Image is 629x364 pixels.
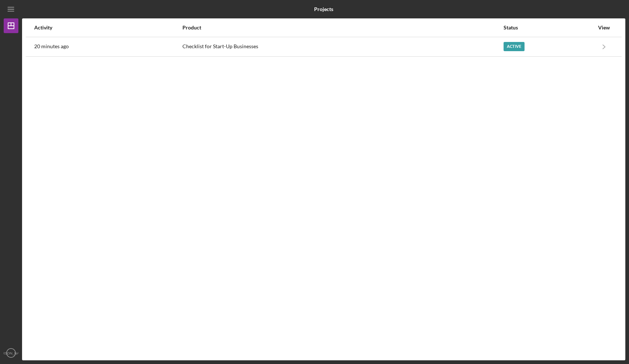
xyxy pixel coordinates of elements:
b: Projects [314,6,333,12]
button: [PERSON_NAME] [4,346,18,360]
div: Checklist for Start-Up Businesses [182,38,503,56]
div: Product [182,25,503,31]
div: Active [504,42,525,51]
div: Activity [34,25,182,31]
div: Status [504,25,594,31]
time: 2025-08-18 16:52 [34,43,69,49]
div: View [595,25,613,31]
